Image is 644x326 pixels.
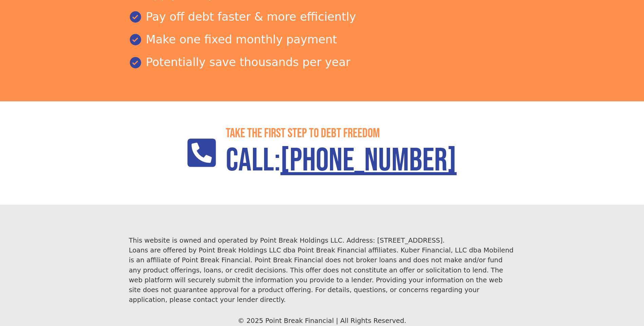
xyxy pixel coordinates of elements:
[129,316,515,326] div: © 2025 Point Break Financial | All Rights Reserved.
[226,126,457,141] h2: Take the First step to debt freedom
[129,236,515,305] div: This website is owned and operated by Point Break Holdings LLC. Address: [STREET_ADDRESS]. Loans ...
[129,31,515,48] div: Make one fixed monthly payment
[129,54,515,71] div: Potentially save thousands per year
[226,141,457,180] h1: Call:
[280,141,457,180] a: [PHONE_NUMBER]
[129,8,515,25] div: Pay off debt faster & more efficiently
